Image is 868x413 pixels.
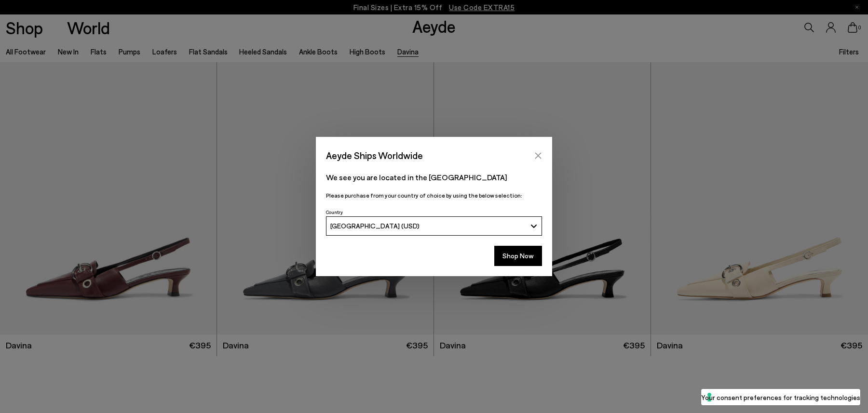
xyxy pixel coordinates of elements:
span: [GEOGRAPHIC_DATA] (USD) [330,222,420,230]
p: Please purchase from your country of choice by using the below selection: [326,191,542,200]
span: Aeyde Ships Worldwide [326,147,423,164]
label: Your consent preferences for tracking technologies [701,392,860,402]
button: Close [531,148,545,163]
p: We see you are located in the [GEOGRAPHIC_DATA] [326,172,542,183]
button: Shop Now [494,246,542,266]
button: Your consent preferences for tracking technologies [701,389,860,405]
span: Country [326,209,343,215]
